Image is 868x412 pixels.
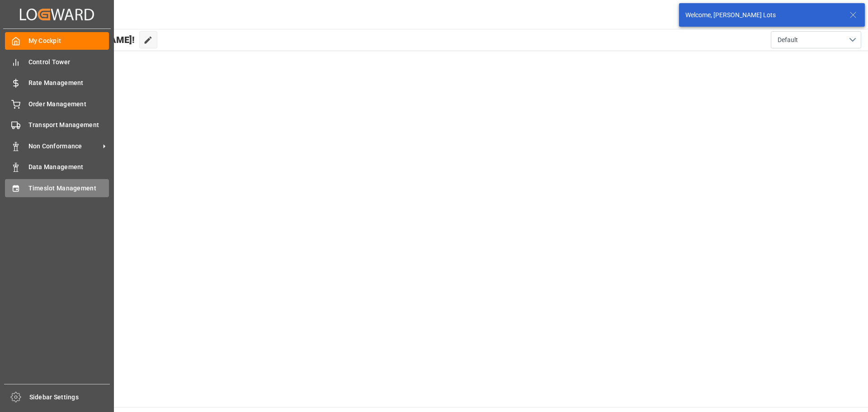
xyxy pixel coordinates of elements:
[28,36,109,46] span: My Cockpit
[28,57,109,67] span: Control Tower
[29,393,110,402] span: Sidebar Settings
[5,74,109,92] a: Rate Management
[685,10,841,20] div: Welcome, [PERSON_NAME] Lots
[28,184,109,193] span: Timeslot Management
[28,142,100,151] span: Non Conformance
[28,162,109,172] span: Data Management
[28,78,109,88] span: Rate Management
[28,120,109,130] span: Transport Management
[5,32,109,50] a: My Cockpit
[38,31,135,48] span: Hello [PERSON_NAME]!
[778,35,798,45] span: Default
[771,31,861,48] button: open menu
[5,53,109,71] a: Control Tower
[5,158,109,176] a: Data Management
[5,95,109,113] a: Order Management
[5,179,109,197] a: Timeslot Management
[28,99,109,109] span: Order Management
[5,116,109,134] a: Transport Management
